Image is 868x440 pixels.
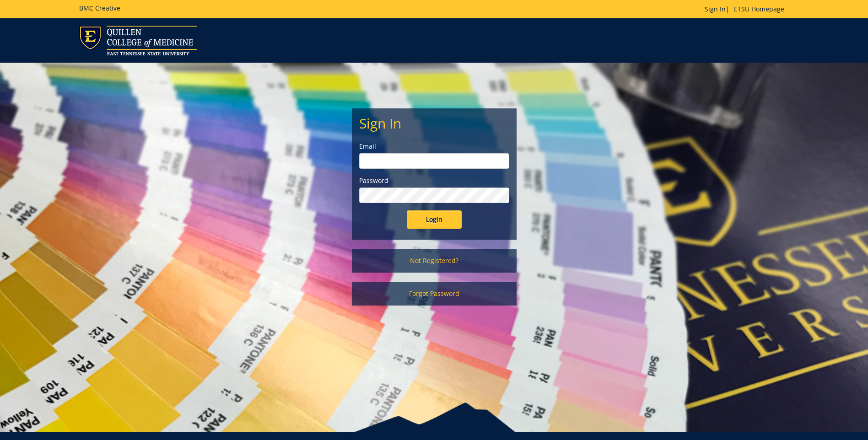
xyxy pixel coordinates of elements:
[729,5,789,13] a: ETSU Homepage
[359,176,509,185] label: Password
[79,5,120,11] h5: BMC Creative
[359,142,509,151] label: Email
[79,26,197,55] img: ETSU logo
[352,282,517,306] a: Forgot Password
[705,5,789,14] p: |
[359,116,509,131] h2: Sign In
[407,210,462,229] input: Login
[352,249,517,273] a: Not Registered?
[705,5,726,13] a: Sign In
